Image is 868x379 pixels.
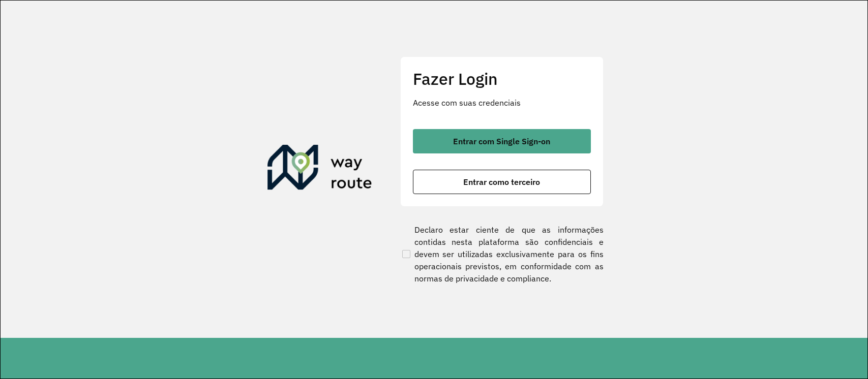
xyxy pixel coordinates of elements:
[400,224,604,285] label: Declaro estar ciente de que as informações contidas nesta plataforma são confidenciais e devem se...
[463,178,540,186] span: Entrar como terceiro
[413,69,591,88] h2: Fazer Login
[413,97,591,109] p: Acesse com suas credenciais
[267,145,372,194] img: Roteirizador AmbevTech
[413,170,591,194] button: button
[413,129,591,153] button: button
[453,137,550,145] span: Entrar com Single Sign-on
